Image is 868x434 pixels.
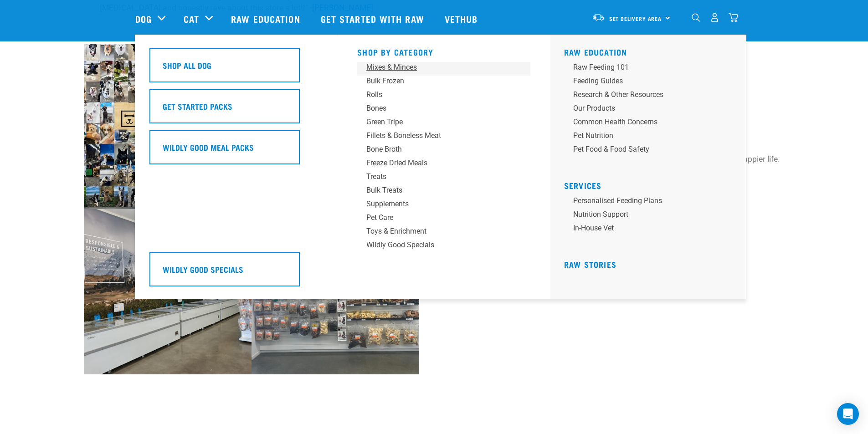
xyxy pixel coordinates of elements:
[357,240,530,253] a: Wildly Good Specials
[436,0,489,37] a: Vethub
[149,130,323,171] a: Wildly Good Meal Packs
[163,100,232,112] h5: Get Started Packs
[135,12,152,26] a: Dog
[184,12,199,26] a: Cat
[573,103,715,114] div: Our Products
[366,158,508,168] div: Freeze Dried Meals
[357,226,530,240] a: Toys & Enrichment
[692,13,700,22] img: home-icon-1@2x.png
[84,44,419,374] img: Untitled design 17
[366,226,508,237] div: Toys & Enrichment
[149,48,323,89] a: Shop All Dog
[163,263,243,275] h5: Wildly Good Specials
[366,103,508,114] div: Bones
[366,199,508,209] div: Supplements
[573,144,715,155] div: Pet Food & Food Safety
[357,89,530,103] a: Rolls
[366,62,508,73] div: Mixes & Minces
[357,171,530,185] a: Treats
[564,130,737,144] a: Pet Nutrition
[573,89,715,100] div: Research & Other Resources
[564,117,737,130] a: Common Health Concerns
[163,141,254,153] h5: Wildly Good Meal Packs
[357,130,530,144] a: Fillets & Boneless Meat
[573,130,715,141] div: Pet Nutrition
[366,117,508,128] div: Green Tripe
[366,130,508,141] div: Fillets & Boneless Meat
[564,62,737,76] a: Raw Feeding 101
[564,223,737,236] a: In-house vet
[710,13,719,22] img: user.png
[357,212,530,226] a: Pet Care
[366,212,508,223] div: Pet Care
[564,89,737,103] a: Research & Other Resources
[366,240,508,250] div: Wildly Good Specials
[357,117,530,130] a: Green Tripe
[573,117,715,128] div: Common Health Concerns
[564,76,737,89] a: Feeding Guides
[149,252,323,293] a: Wildly Good Specials
[357,199,530,212] a: Supplements
[564,195,737,209] a: Personalised Feeding Plans
[357,103,530,117] a: Bones
[564,209,737,223] a: Nutrition Support
[573,62,715,73] div: Raw Feeding 101
[312,0,436,37] a: Get started with Raw
[564,103,737,117] a: Our Products
[357,158,530,171] a: Freeze Dried Meals
[366,144,508,155] div: Bone Broth
[729,13,738,22] img: home-icon@2x.png
[366,76,508,87] div: Bulk Frozen
[573,76,715,87] div: Feeding Guides
[366,171,508,182] div: Treats
[149,89,323,130] a: Get Started Packs
[366,89,508,100] div: Rolls
[564,50,627,54] a: Raw Education
[357,76,530,89] a: Bulk Frozen
[564,181,737,188] h5: Services
[366,185,508,196] div: Bulk Treats
[357,47,530,55] h5: Shop By Category
[222,0,311,37] a: Raw Education
[564,262,616,266] a: Raw Stories
[357,62,530,76] a: Mixes & Minces
[837,403,859,425] div: Open Intercom Messenger
[592,13,605,21] img: van-moving.png
[564,144,737,158] a: Pet Food & Food Safety
[357,185,530,199] a: Bulk Treats
[609,17,662,20] span: Set Delivery Area
[163,59,211,71] h5: Shop All Dog
[357,144,530,158] a: Bone Broth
